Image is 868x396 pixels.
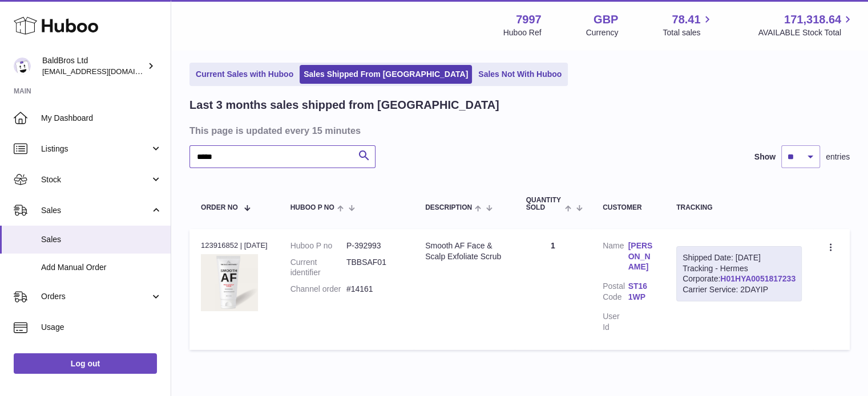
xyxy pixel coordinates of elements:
[290,257,346,279] dt: Current identifier
[683,252,796,263] div: Shipped Date: [DATE]
[14,353,157,374] a: Log out
[41,262,162,273] span: Add Manual Order
[290,204,334,211] span: Huboo P no
[290,240,346,251] dt: Huboo P no
[515,229,591,350] td: 1
[663,27,713,38] span: Total sales
[192,65,297,84] a: Current Sales with Huboo
[201,254,258,311] img: 79971687853647.png
[290,284,346,295] dt: Channel order
[628,281,654,303] a: ST16 1WP
[346,257,402,279] dd: TBBSAF01
[526,197,562,211] span: Quantity Sold
[503,27,542,38] div: Huboo Ref
[41,144,150,154] span: Listings
[346,284,402,295] dd: #14161
[628,240,654,273] a: [PERSON_NAME]
[41,291,150,302] span: Orders
[826,152,850,162] span: entries
[474,65,566,84] a: Sales Not With Huboo
[14,58,31,75] img: internalAdmin-7997@internal.huboo.com
[41,174,150,185] span: Stock
[189,124,847,137] h3: This page is updated every 15 minutes
[41,234,162,245] span: Sales
[603,311,628,333] dt: User Id
[41,205,150,216] span: Sales
[676,204,802,211] div: Tracking
[754,152,776,162] label: Show
[41,322,162,333] span: Usage
[676,246,802,302] div: Tracking - Hermes Corporate:
[603,204,653,211] div: Customer
[758,12,854,38] a: 171,318.64 AVAILABLE Stock Total
[758,27,854,38] span: AVAILABLE Stock Total
[603,240,628,276] dt: Name
[42,67,168,76] span: [EMAIL_ADDRESS][DOMAIN_NAME]
[42,55,145,77] div: BaldBros Ltd
[603,281,628,305] dt: Postal Code
[425,204,472,211] span: Description
[586,27,619,38] div: Currency
[516,12,542,27] strong: 7997
[346,240,402,251] dd: P-392993
[300,65,472,84] a: Sales Shipped From [GEOGRAPHIC_DATA]
[594,12,618,27] strong: GBP
[784,12,841,27] span: 171,318.64
[189,97,499,113] h2: Last 3 months sales shipped from [GEOGRAPHIC_DATA]
[425,240,503,262] div: Smooth AF Face & Scalp Exfoliate Scrub
[201,204,238,211] span: Order No
[720,274,796,283] a: H01HYA0051817233
[201,240,268,251] div: 123916852 | [DATE]
[41,113,162,124] span: My Dashboard
[683,284,796,295] div: Carrier Service: 2DAYIP
[663,12,713,38] a: 78.41 Total sales
[672,12,700,27] span: 78.41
